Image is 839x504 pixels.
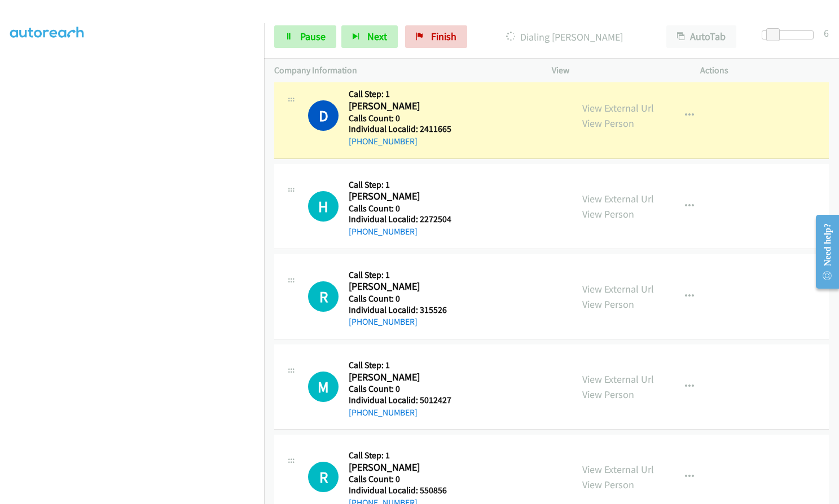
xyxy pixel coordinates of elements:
[349,461,449,474] h2: [PERSON_NAME]
[308,372,339,402] h1: M
[552,64,680,77] p: View
[308,100,339,131] h1: D
[274,25,336,48] a: Pause
[582,478,634,491] a: View Person
[405,25,467,48] a: Finish
[274,64,531,77] p: Company Information
[582,388,634,401] a: View Person
[300,30,326,43] span: Pause
[349,190,449,203] h2: [PERSON_NAME]
[582,101,654,114] a: View External Url
[582,192,654,205] a: View External Url
[349,371,449,384] h2: [PERSON_NAME]
[349,485,449,496] h5: Individual Localid: 550856
[482,29,646,45] p: Dialing [PERSON_NAME]
[582,207,634,220] a: View Person
[582,298,634,311] a: View Person
[308,191,339,222] h1: H
[349,179,451,191] h5: Call Step: 1
[349,407,418,418] a: [PHONE_NUMBER]
[349,123,451,135] h5: Individual Localid: 2411665
[349,383,451,395] h5: Calls Count: 0
[582,463,654,476] a: View External Url
[341,25,398,48] button: Next
[700,64,829,77] p: Actions
[349,203,451,214] h5: Calls Count: 0
[349,269,449,281] h5: Call Step: 1
[349,360,451,371] h5: Call Step: 1
[349,450,449,461] h5: Call Step: 1
[582,282,654,295] a: View External Url
[349,226,418,237] a: [PHONE_NUMBER]
[349,304,449,316] h5: Individual Localid: 315526
[666,25,736,48] button: AutoTab
[349,316,418,327] a: [PHONE_NUMBER]
[824,25,829,41] div: 6
[349,474,449,485] h5: Calls Count: 0
[308,281,339,312] h1: R
[349,280,449,293] h2: [PERSON_NAME]
[367,30,387,43] span: Next
[349,113,451,124] h5: Calls Count: 0
[308,462,339,492] h1: R
[349,89,451,100] h5: Call Step: 1
[582,373,654,386] a: View External Url
[431,30,456,43] span: Finish
[349,395,451,406] h5: Individual Localid: 5012427
[349,100,449,113] h2: [PERSON_NAME]
[349,136,418,147] a: [PHONE_NUMBER]
[349,214,451,225] h5: Individual Localid: 2272504
[582,117,634,130] a: View Person
[349,293,449,304] h5: Calls Count: 0
[806,207,839,297] iframe: Resource Center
